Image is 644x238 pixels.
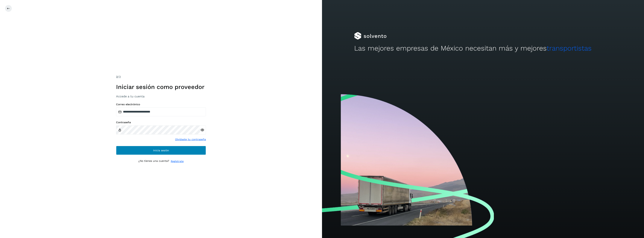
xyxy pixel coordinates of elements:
[354,44,612,52] h2: Las mejores empresas de México necesitan más y mejores
[116,103,206,106] label: Correo electrónico
[116,95,206,98] h3: Accede a tu cuenta
[116,146,206,155] button: Inicia sesión
[116,121,206,124] label: Contraseña
[138,159,169,163] p: ¿No tienes una cuenta?
[175,137,206,141] a: Olvidaste tu contraseña
[547,44,592,52] span: transportistas
[116,75,206,79] div: /2
[116,83,206,90] h1: Iniciar sesión como proveedor
[116,75,118,79] span: 2
[153,149,169,152] span: Inicia sesión
[171,159,184,163] a: Regístrate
